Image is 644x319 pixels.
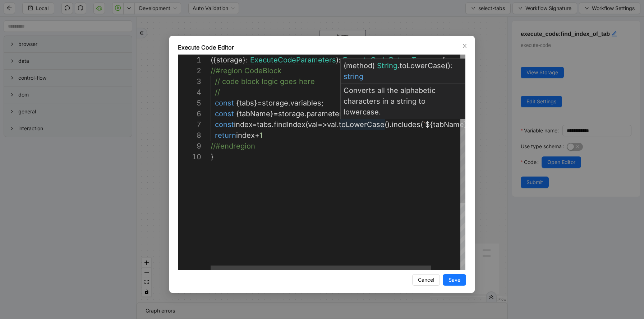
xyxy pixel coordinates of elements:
span: findIndex [274,120,305,129]
span: (). [385,120,392,129]
span: includes [392,120,420,129]
span: variables [290,99,321,107]
span: tabName [239,109,270,118]
span: ` [423,120,425,129]
span: //#region CodeBlock [211,66,281,75]
span: 1 [259,131,262,140]
span: ( [344,61,346,70]
span: Save [448,276,460,284]
span: storage [262,99,288,107]
div: 6 [178,108,201,119]
span: val [308,120,318,129]
span: = [252,120,257,129]
div: 2 [178,65,201,76]
span: index [234,120,252,129]
div: 10 [178,151,201,162]
span: . [304,109,307,118]
button: Close [461,42,469,50]
div: 3 [178,76,201,87]
span: const [215,109,234,118]
span: toLowerCase [400,61,445,70]
span: String [377,61,397,70]
span: const [215,99,234,107]
span: ; [321,99,323,107]
span: . [272,120,274,129]
span: . [337,120,339,129]
span: { [236,99,239,107]
span: tabName [433,120,464,129]
span: }= [254,99,262,107]
span: }: [243,56,248,64]
span: tabs [257,120,272,129]
span: method [346,61,372,70]
span: Cancel [418,276,434,284]
span: // [215,88,220,97]
span: . [397,61,400,70]
span: { [236,109,239,118]
p: Converts all the alphabetic characters in a string to lowercase. [344,85,462,117]
span: ({ [211,56,216,64]
span: + [255,131,259,140]
span: parameters [307,109,346,118]
textarea: Editor content;Press Alt+F1 for Accessibility Options. [211,55,211,65]
span: val [327,120,337,129]
div: 7 [178,119,201,130]
span: . [288,99,290,107]
button: Cancel [412,274,440,286]
span: const [215,120,234,129]
span: storage [216,56,243,64]
div: 9 [178,141,201,151]
span: ( [420,120,423,129]
span: ExecuteCodeParameters [250,56,336,64]
span: => [318,120,327,129]
span: }= [270,109,278,118]
span: ) [372,61,375,70]
span: ${ [425,120,433,129]
div: Execute Code Editor [178,43,466,52]
span: ExecuteCodeReturnType [343,56,428,64]
span: } [211,153,214,161]
span: ): [336,56,341,64]
span: //#endregion [211,142,255,150]
div: 5 [178,98,201,108]
span: tabs [239,99,254,107]
span: => [431,56,440,64]
div: 4 [178,87,201,98]
span: storage [278,109,304,118]
span: close [462,43,468,49]
div: 8 [178,130,201,141]
button: Save [443,274,466,286]
span: { [442,56,445,64]
span: return [215,131,236,140]
span: toLowerCase [339,120,385,129]
span: ( [305,120,308,129]
span: (): [445,61,452,70]
span: string [344,72,363,81]
span: index [236,131,255,140]
div: 1 [178,55,201,65]
span: // code block logic goes here [215,77,315,86]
